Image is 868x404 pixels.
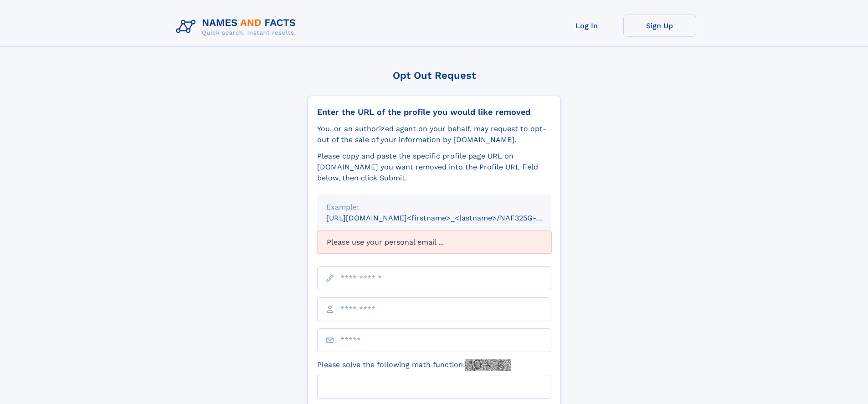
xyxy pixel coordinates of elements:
div: Enter the URL of the profile you would like removed [317,107,551,117]
a: Sign Up [623,15,696,37]
div: Please use your personal email ... [317,231,551,254]
label: Please solve the following math function: [317,359,511,371]
div: Opt Out Request [308,70,561,81]
img: Logo Names and Facts [172,15,303,39]
div: Example: [326,202,542,213]
div: You, or an authorized agent on your behalf, may request to opt-out of the sale of your informatio... [317,123,551,145]
a: Log In [550,15,623,37]
div: Please copy and paste the specific profile page URL on [DOMAIN_NAME] you want removed into the Pr... [317,151,551,184]
small: [URL][DOMAIN_NAME]<firstname>_<lastname>/NAF325G-xxxxxxxx [326,214,569,222]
